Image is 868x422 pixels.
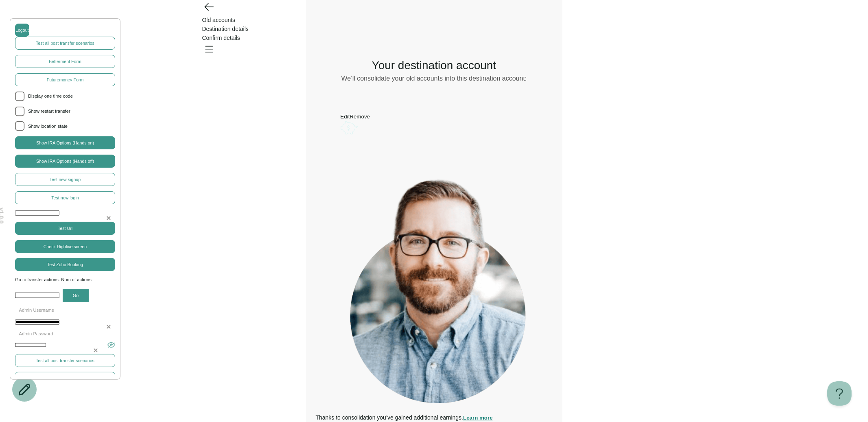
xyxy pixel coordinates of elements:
span: Confirm details [202,35,240,41]
img: Henry [316,166,560,411]
button: Test all post transfer scenarios [15,354,115,367]
button: Test new signup [15,173,115,186]
button: Remove [350,114,370,120]
span: Display one time code [28,93,115,100]
button: Edit [341,114,350,120]
span: Destination details [202,26,249,32]
div: Thanks to consolidation you’ve gained additional earnings. [316,413,553,422]
iframe: Toggle Customer Support [827,381,852,406]
p: We’ll consolidate your old accounts into this destination account: [316,74,553,83]
button: Check Highfive screen [15,240,115,253]
button: Show IRA Options (Hands off) [15,155,115,168]
h1: Your destination account [316,57,553,74]
span: Show location state [28,123,115,130]
button: Test Cors [15,372,115,385]
button: Test new login [15,191,115,204]
button: Betterment Form [15,55,115,68]
button: Logout [15,24,29,37]
span: Show restart transfer [28,108,115,115]
li: Display one time code [15,92,115,101]
span: Old accounts [202,17,236,23]
button: Test all post transfer scenarios [15,37,115,50]
span: Go to transfer actions. Num of actions: [15,276,115,284]
p: Admin Password [15,330,115,338]
li: Show restart transfer [15,107,115,116]
p: Admin Username [15,307,115,314]
button: Open menu [202,42,215,55]
button: Go [63,289,89,302]
button: Test Url [15,222,115,235]
button: Show IRA Options (Hands on) [15,136,115,149]
button: Test Zoho Booking [15,258,115,271]
button: Futuremoney Form [15,73,115,86]
li: Show location state [15,121,115,131]
button: Learn more [463,415,493,421]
